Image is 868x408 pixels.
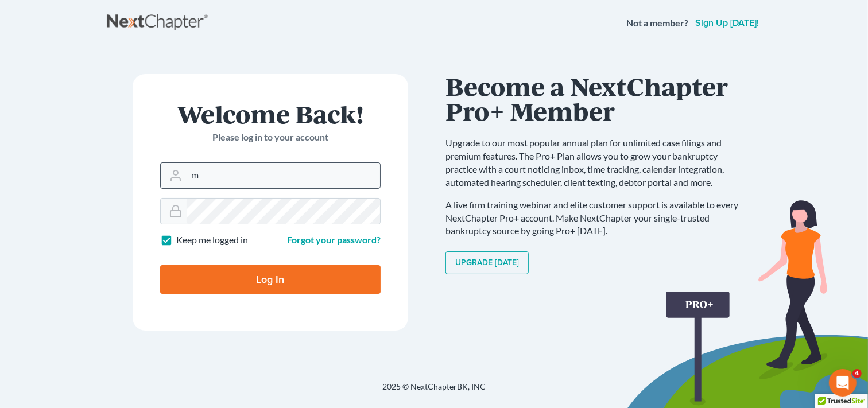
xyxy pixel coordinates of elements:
label: Keep me logged in [176,234,248,247]
input: Log In [160,265,381,294]
a: Sign up [DATE]! [693,18,761,28]
h1: Become a NextChapter Pro+ Member [445,74,750,123]
a: Upgrade [DATE] [445,251,529,274]
p: Upgrade to our most popular annual plan for unlimited case filings and premium features. The Pro+... [445,137,750,189]
div: 2025 © NextChapterBK, INC [107,381,761,402]
a: Forgot your password? [287,234,381,245]
strong: Not a member? [626,17,688,30]
h1: Welcome Back! [160,102,381,126]
p: A live firm training webinar and elite customer support is available to every NextChapter Pro+ ac... [445,199,750,238]
span: 4 [852,369,862,378]
input: Email Address [187,163,380,188]
p: Please log in to your account [160,131,381,144]
iframe: Intercom live chat [829,369,857,397]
